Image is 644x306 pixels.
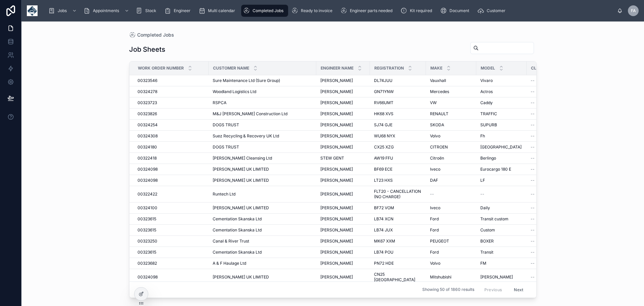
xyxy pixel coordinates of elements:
[338,5,397,17] a: Engineer parts needed
[374,133,395,139] span: WU68 NYX
[438,5,474,17] a: Document
[138,216,156,222] span: 00323615
[320,274,353,280] span: [PERSON_NAME]
[430,261,440,266] span: Volvo
[480,238,494,244] span: BOXER
[475,5,510,17] a: Customer
[213,167,312,172] a: [PERSON_NAME] UK LIMITED
[480,167,511,172] span: Eurocargo 180 E
[213,89,312,94] a: Woodland Logistics Ltd
[138,178,158,183] span: 00324098
[138,274,158,280] span: 00324098
[430,144,448,150] span: CITROEN
[174,8,191,13] span: Engineer
[430,156,472,161] a: Citroën
[430,167,472,172] a: Iveco
[430,78,446,83] span: Vauxhall
[138,216,205,222] a: 00323615
[531,78,580,83] a: --
[320,78,353,83] span: [PERSON_NAME]
[531,250,580,255] a: --
[145,8,156,13] span: Stock
[430,227,472,233] a: Ford
[374,261,394,266] span: PN72 HDE
[58,8,67,13] span: Jobs
[509,285,528,295] button: Next
[320,205,366,211] a: [PERSON_NAME]
[374,216,393,222] span: LB74 XCN
[531,178,535,183] span: --
[320,156,366,161] a: STEW GENT
[213,191,235,197] span: Runtech Ltd
[374,216,422,222] a: LB74 XCN
[138,205,205,211] a: 00324100
[480,144,523,150] a: [GEOGRAPHIC_DATA]
[531,178,580,183] a: --
[531,250,535,255] span: --
[374,167,422,172] a: BF69 ECE
[208,8,235,13] span: Multi calendar
[374,261,422,266] a: PN72 HDE
[374,122,392,128] span: SJ74 GJE
[320,238,366,244] a: [PERSON_NAME]
[531,144,535,150] span: --
[213,178,312,183] a: [PERSON_NAME] UK LIMITED
[430,178,438,183] span: DAF
[213,274,269,280] span: [PERSON_NAME] UK LIMITED
[213,133,279,139] span: Suez Recycling & Recovery UK Ltd
[480,100,523,105] a: Caddy
[320,89,353,94] span: [PERSON_NAME]
[531,238,580,244] a: --
[531,167,535,172] span: --
[213,216,262,222] span: Cementation Skanska Ltd
[480,133,485,139] span: Fh
[197,5,240,17] a: Multi calendar
[138,250,156,255] span: 00323615
[138,100,205,105] a: 00323723
[480,111,523,117] a: TRAFFIC
[374,89,394,94] span: GN71YNW
[138,111,205,117] a: 00323826
[213,122,312,128] a: DOGS TRUST
[138,250,205,255] a: 00323615
[320,274,366,280] a: [PERSON_NAME]
[138,167,158,172] span: 00324098
[93,8,119,13] span: Appointments
[213,156,272,161] span: [PERSON_NAME] Cleansing Ltd
[213,133,312,139] a: Suez Recycling & Recovery UK Ltd
[430,250,472,255] a: Ford
[531,111,580,117] a: --
[480,178,485,183] span: LF
[213,205,269,211] span: [PERSON_NAME] UK LIMITED
[430,250,439,255] span: Ford
[398,5,437,17] a: Kit required
[138,65,184,71] span: Work Order Number
[213,227,262,233] span: Cementation Skanska Ltd
[374,205,422,211] a: BF72 VOM
[320,144,353,150] span: [PERSON_NAME]
[43,3,617,18] div: scrollable content
[531,274,535,280] span: --
[320,178,366,183] a: [PERSON_NAME]
[320,238,353,244] span: [PERSON_NAME]
[374,156,393,161] span: AW19 FFU
[480,205,490,211] span: Daily
[430,111,448,117] span: RENAULT
[138,122,205,128] a: 00324254
[320,227,366,233] a: [PERSON_NAME]
[374,65,404,71] span: Registration
[138,156,205,161] a: 00322418
[430,100,437,105] span: VW
[374,111,393,117] span: HK68 XVS
[531,122,535,128] span: --
[213,100,312,105] a: RSPCA
[430,122,444,128] span: SKODA
[374,250,393,255] span: LB74 POU
[531,78,535,83] span: --
[480,144,522,150] span: [GEOGRAPHIC_DATA]
[531,89,535,94] span: --
[320,205,353,211] span: [PERSON_NAME]
[253,8,283,13] span: Completed Jobs
[138,191,205,197] a: 00322422
[430,144,472,150] a: CITROEN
